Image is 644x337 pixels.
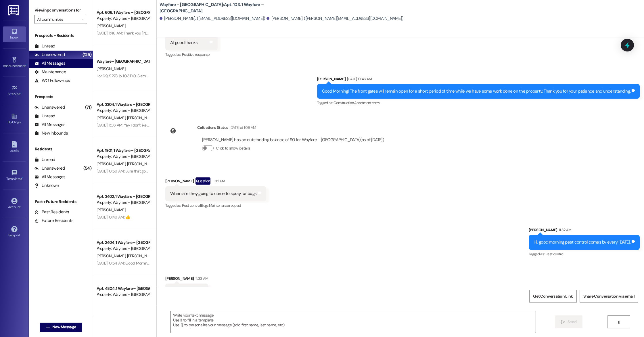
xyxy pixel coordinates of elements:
div: Tagged as: [317,99,640,107]
div: Question [195,177,211,185]
div: (54) [82,164,93,173]
div: [PERSON_NAME]. ([EMAIL_ADDRESS][DOMAIN_NAME]) [160,16,265,22]
a: Inbox [3,26,26,42]
span: Construction , [333,100,354,105]
div: Property: Wayfare - [GEOGRAPHIC_DATA] [97,16,150,22]
div: Past Residents [34,209,69,215]
div: Prospects [29,94,93,100]
span: Share Conversation via email [583,293,635,299]
span: • [21,91,22,95]
div: Tagged as: [529,250,640,258]
div: Residents [29,146,93,152]
div: [DATE] 10:59 AM: Sure that good news Thank you very much Sir [97,168,202,174]
div: [DATE] at 1:09 AM [228,125,256,131]
div: [PERSON_NAME]. ([PERSON_NAME][EMAIL_ADDRESS][DOMAIN_NAME]) [267,16,403,22]
span: [PERSON_NAME] [127,161,156,166]
div: All Messages [34,122,65,128]
b: Wayfare - [GEOGRAPHIC_DATA]: Apt. 103, 1 Wayfare – [GEOGRAPHIC_DATA] [160,2,275,14]
div: Collections Status [197,125,228,131]
div: Property: Wayfare - [GEOGRAPHIC_DATA] [97,200,150,206]
a: Account [3,196,26,212]
span: • [26,63,26,67]
div: [DATE] 11:48 AM: Thank you [PERSON_NAME] [97,30,170,36]
div: Property: Wayfare - [GEOGRAPHIC_DATA] [97,292,150,298]
label: Click to show details [216,145,250,151]
button: Send [555,315,583,328]
span: Send [568,319,576,325]
div: (125) [81,50,93,59]
span: Pest control [545,252,564,256]
a: Site Visit • [3,83,26,99]
div: [PERSON_NAME] [165,177,267,187]
span: [PERSON_NAME] [127,115,156,120]
div: Unanswered [34,104,65,110]
div: Future Residents [34,218,73,224]
span: [PERSON_NAME] [97,66,125,71]
div: WO Follow-ups [34,78,70,84]
a: Leads [3,139,26,155]
div: Unread [34,113,55,119]
span: [PERSON_NAME] [97,207,125,212]
button: Share Conversation via email [580,290,638,303]
div: Property: Wayfare - [GEOGRAPHIC_DATA] [97,246,150,252]
i:  [46,325,50,330]
div: Apt. 2404, 1 Wayfare – [GEOGRAPHIC_DATA] [97,240,150,246]
button: Get Conversation Link [529,290,576,303]
div: Wayfare - [GEOGRAPHIC_DATA] [97,58,150,64]
i:  [616,320,621,324]
span: Positive response [182,52,210,57]
div: Maintenance [34,69,66,75]
div: Tagged as: [165,50,218,59]
div: [PERSON_NAME] has an outstanding balance of $0 for Wayfare - [GEOGRAPHIC_DATA] (as of [DATE]) [202,137,384,143]
span: [PERSON_NAME] [97,115,127,120]
div: (71) [84,103,93,112]
i:  [561,320,565,324]
div: Unread [34,157,55,163]
a: Buildings [3,111,26,127]
div: Apt. 606, 1 Wayfare – [GEOGRAPHIC_DATA] [97,9,150,16]
div: All Messages [34,174,65,180]
a: Templates • [3,168,26,183]
div: Apt. 4804, 1 Wayfare – [GEOGRAPHIC_DATA] [97,286,150,292]
div: Hi, good morning pest control comes by every [DATE]. [534,239,630,245]
span: [PERSON_NAME] [97,161,127,166]
div: Unanswered [34,165,65,171]
div: [PERSON_NAME] [317,76,640,84]
span: Maintenance request [209,203,241,208]
div: 11:33 AM [194,275,208,282]
div: When are they going to come to spray for bugs. [170,191,257,197]
span: [PERSON_NAME] [127,253,156,259]
div: Apt. 3402, 1 Wayfare – [GEOGRAPHIC_DATA] [97,194,150,200]
div: Apt. 1901, 1 Wayfare – [GEOGRAPHIC_DATA] [97,148,150,154]
div: Good Morning! The front gates will remain open for a short period of time while we have some work... [322,88,631,94]
div: [PERSON_NAME] [165,275,208,284]
div: [PERSON_NAME] [529,227,640,235]
span: Pest control , [182,203,201,208]
span: Apartment entry [354,100,380,105]
div: [DATE] 11:06 AM: Yay I don't like the gates anyway! 🤣😂🤪 [97,122,193,128]
div: Property: Wayfare - [GEOGRAPHIC_DATA] [97,154,150,160]
span: New Message [52,324,76,330]
label: Viewing conversations for [34,6,87,15]
div: New Inbounds [34,130,68,136]
div: All good thanks [170,40,198,46]
div: [DATE] 10:54 AM: Good Morning! The front gates will remain open for a short period of time while ... [97,261,409,266]
a: Support [3,224,26,240]
img: ResiDesk Logo [8,5,20,16]
div: [DATE] 10:49 AM: 👍 [97,215,130,220]
button: New Message [40,323,82,332]
span: Get Conversation Link [533,293,573,299]
div: Unread [34,43,55,49]
div: Apt. 3304, 1 Wayfare – [GEOGRAPHIC_DATA] [97,102,150,108]
span: [PERSON_NAME] [97,253,127,259]
div: 11:12 AM [212,178,225,184]
div: Prospects + Residents [29,32,93,39]
i:  [81,17,84,22]
div: Property: Wayfare - [GEOGRAPHIC_DATA] [97,108,150,114]
span: • [22,176,23,180]
div: 11:32 AM [557,227,572,233]
div: Tagged as: [165,201,267,210]
span: Bugs , [201,203,209,208]
div: Unanswered [34,52,65,58]
div: Past + Future Residents [29,199,93,205]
